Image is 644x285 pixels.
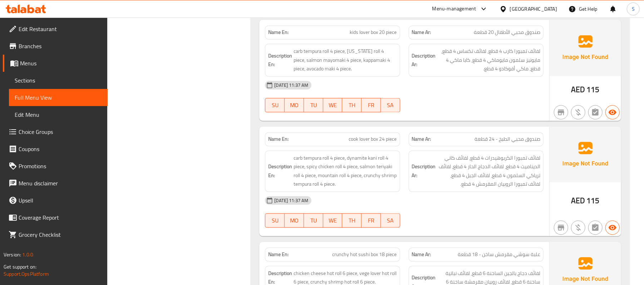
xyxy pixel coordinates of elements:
button: Not has choices [588,105,603,119]
span: لفائف تمبورا كارب 4 قطع، لفائف تكساس 4 قطع، مايونيز سلمون مايوماكي 4 قطع، كابا ماكي 4 قطع، ماكي أ... [437,47,540,73]
span: Coverage Report [19,213,102,222]
button: SA [381,213,400,227]
div: [GEOGRAPHIC_DATA] [510,5,557,13]
span: Edit Menu [15,110,102,119]
span: TU [307,100,320,110]
a: Menus [3,55,108,72]
span: Grocery Checklist [19,230,102,239]
a: Edit Menu [9,106,108,123]
a: Grocery Checklist [3,226,108,243]
span: صندوق محبي الأطفال 20 قطعة [474,29,540,36]
strong: Name En: [268,135,289,143]
span: FR [364,100,378,110]
button: Not branch specific item [554,105,568,119]
button: TU [304,98,323,112]
img: Ae5nvW7+0k+MAAAAAElFTkSuQmCC [550,20,621,75]
span: TH [345,100,359,110]
span: صندوق محبي الطبخ - 24 قطعة [475,135,540,143]
div: Menu-management [432,5,476,13]
span: Sections [15,76,102,85]
button: Available [605,220,620,235]
span: Get support on: [4,262,36,271]
strong: Name En: [268,251,289,258]
span: Choice Groups [19,127,102,136]
span: WE [326,100,340,110]
button: Purchased item [571,105,585,119]
span: Branches [19,42,102,50]
span: Edit Restaurant [19,25,102,33]
button: SA [381,98,400,112]
button: MO [285,98,304,112]
span: SU [268,100,282,110]
a: Coupons [3,140,108,157]
button: FR [362,213,381,227]
span: kids lover box 20 piece [350,29,397,36]
span: SU [268,215,282,226]
span: cook lover box 24 piece [349,135,397,143]
a: Support.OpsPlatform [4,269,49,279]
span: WE [326,215,340,226]
strong: Name Ar: [412,29,431,36]
span: علبة سوشي مقرمش ساخن - 18 قطعة [458,251,540,258]
span: Upsell [19,196,102,205]
span: crunchy hot sushi box 18 piece [333,251,397,258]
button: Not has choices [588,220,603,235]
a: Choice Groups [3,123,108,140]
span: TH [345,215,359,226]
span: MO [287,215,301,226]
button: MO [285,213,304,227]
span: [DATE] 11:37 AM [271,197,311,204]
button: TU [304,213,323,227]
img: Ae5nvW7+0k+MAAAAAElFTkSuQmCC [550,126,621,182]
button: WE [323,98,343,112]
a: Edit Restaurant [3,20,108,37]
span: 115 [586,82,599,96]
button: Purchased item [571,220,585,235]
button: TH [342,98,362,112]
span: Menu disclaimer [19,179,102,187]
button: Not branch specific item [554,220,568,235]
button: Available [605,105,620,119]
strong: Description Ar: [412,51,436,69]
a: Coverage Report [3,209,108,226]
span: لفائف تمبورا الكربوهيدرات 4 قطع، لفائف كاني الديناميت 4 قطع، لفائف الدجاج الحار 4 قطع، لفائف تريا... [437,154,540,189]
button: FR [362,98,381,112]
span: 1.0.0 [22,250,33,259]
button: SU [265,213,285,227]
span: MO [287,100,301,110]
span: carb tempura roll 4 piece, texas roll 4 piece, salmon mayomaki 4 piece, kappamaki 4 piece, avocad... [294,47,397,73]
span: 115 [586,194,599,207]
button: WE [323,213,343,227]
span: Menus [20,59,102,67]
span: S [632,5,635,13]
button: SU [265,98,285,112]
strong: Description En: [268,162,292,180]
a: Branches [3,37,108,55]
a: Sections [9,72,108,89]
strong: Description Ar: [412,162,436,180]
a: Full Menu View [9,89,108,106]
span: FR [364,215,378,226]
strong: Name Ar: [412,135,431,143]
span: AED [571,82,585,96]
strong: Name En: [268,29,289,36]
strong: Description En: [268,51,292,69]
span: Version: [4,250,21,259]
a: Menu disclaimer [3,175,108,192]
span: Promotions [19,162,102,170]
span: Full Menu View [15,93,102,102]
span: Coupons [19,145,102,153]
span: TU [307,215,320,226]
span: SA [384,215,397,226]
a: Upsell [3,192,108,209]
strong: Name Ar: [412,251,431,258]
a: Promotions [3,157,108,175]
span: AED [571,194,585,207]
span: [DATE] 11:37 AM [271,82,311,89]
span: carb tempura roll 4 piece, dynamite kani roll 4 piece, spicy chicken roll 4 piece, salmon teriyak... [294,154,397,189]
span: SA [384,100,397,110]
button: TH [342,213,362,227]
